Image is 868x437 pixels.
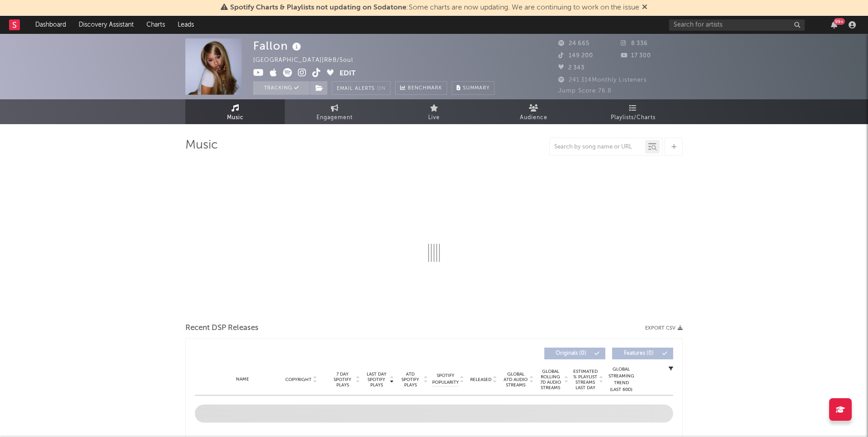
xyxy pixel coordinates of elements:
button: Features(0) [612,348,673,359]
span: Originals ( 0 ) [550,351,592,356]
a: Discovery Assistant [72,16,140,34]
span: Music [227,112,244,123]
span: Playlists/Charts [611,112,656,123]
input: Search for artists [669,19,805,31]
span: ATD Spotify Plays [398,372,422,388]
a: Leads [171,16,200,34]
span: Engagement [316,112,353,123]
span: Benchmark [408,83,442,94]
button: Originals(0) [544,348,605,359]
span: Live [428,112,440,123]
span: Dismiss [642,4,647,11]
input: Search by song name or URL [550,144,645,151]
span: 149 200 [558,53,593,59]
a: Dashboard [29,16,72,34]
a: Music [185,99,285,124]
span: Global ATD Audio Streams [503,372,528,388]
a: Charts [140,16,171,34]
span: Estimated % Playlist Streams Last Day [573,369,598,391]
button: 99+ [831,21,837,28]
span: Features ( 0 ) [618,351,660,356]
span: Copyright [285,377,311,382]
span: 7 Day Spotify Plays [330,372,354,388]
span: Global Rolling 7D Audio Streams [538,369,563,391]
span: Summary [463,86,490,91]
span: Audience [520,112,547,123]
span: 24 665 [558,41,590,46]
span: : Some charts are now updating. We are continuing to work on the issue [230,4,639,11]
button: Summary [452,81,495,95]
span: Spotify Popularity [432,372,459,386]
div: [GEOGRAPHIC_DATA] | R&B/Soul [253,55,363,66]
div: Fallon [253,38,303,53]
button: Tracking [253,81,310,95]
div: 99 + [834,18,845,25]
a: Playlists/Charts [583,99,683,124]
button: Edit [340,68,356,79]
span: Jump Score: 76.8 [558,88,612,94]
span: Recent DSP Releases [185,323,259,334]
span: 8 336 [621,41,648,46]
a: Benchmark [395,81,447,95]
span: 2 343 [558,65,585,71]
button: Email AlertsOn [332,81,391,95]
em: On [377,86,386,91]
a: Audience [484,99,583,124]
span: Released [470,377,491,382]
span: Spotify Charts & Playlists not updating on Sodatone [230,4,406,11]
a: Engagement [285,99,384,124]
div: Name [213,376,272,383]
div: Global Streaming Trend (Last 60D) [608,366,635,393]
span: 241 314 Monthly Listeners [558,77,647,83]
span: 17 300 [621,53,651,59]
a: Live [384,99,484,124]
span: Last Day Spotify Plays [364,372,388,388]
button: Export CSV [645,325,683,331]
